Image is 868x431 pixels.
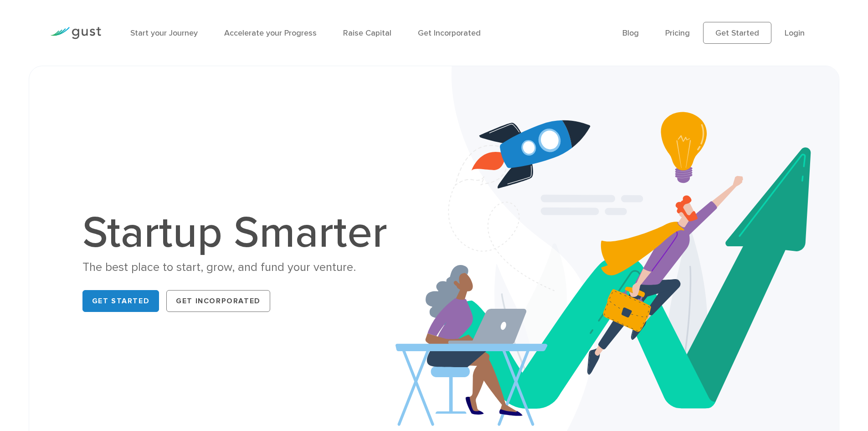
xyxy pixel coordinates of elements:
a: Login [785,28,805,38]
div: The best place to start, grow, and fund your venture. [82,260,397,275]
h1: Startup Smarter [82,211,397,255]
a: Blog [622,28,639,38]
a: Raise Capital [343,28,391,38]
a: Get Incorporated [418,28,481,38]
img: Gust Logo [50,27,101,39]
a: Get Started [82,290,159,312]
a: Get Incorporated [166,290,270,312]
a: Get Started [703,22,771,44]
a: Accelerate your Progress [224,28,317,38]
a: Pricing [665,28,690,38]
a: Start your Journey [130,28,198,38]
